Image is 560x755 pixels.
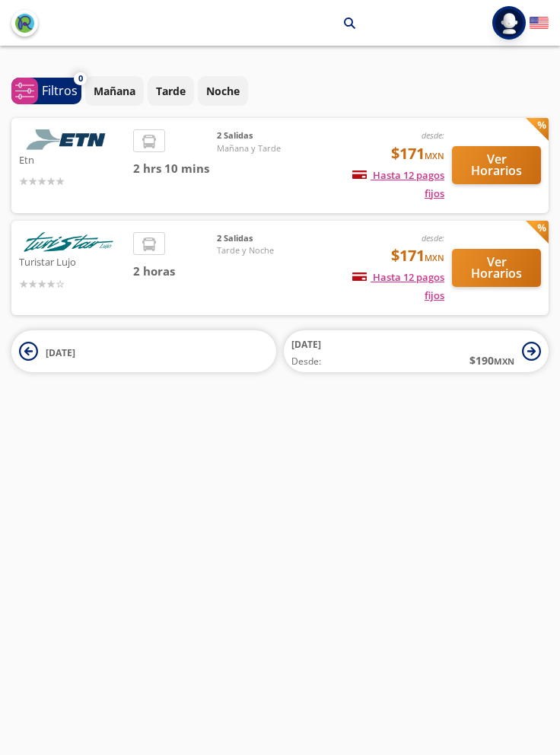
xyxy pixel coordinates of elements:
span: Hasta 12 pagos fijos [352,168,444,200]
button: Tarde [148,76,194,106]
span: [DATE] [46,346,75,359]
p: [GEOGRAPHIC_DATA] [171,15,279,31]
button: English [530,14,549,33]
span: $171 [391,142,444,165]
button: Mañana [85,76,144,106]
img: Etn [19,129,118,150]
button: [DATE] [11,330,276,372]
button: Ver Horarios [452,146,541,184]
span: $ 190 [469,352,514,368]
span: Tarde y Noche [217,244,323,257]
img: Turistar Lujo [19,232,118,253]
p: Filtros [42,81,78,100]
em: desde: [422,232,444,244]
span: 0 [78,72,83,85]
span: 2 Salidas [217,129,323,142]
button: 0Filtros [11,78,81,104]
p: Turistar Lujo [19,252,126,270]
span: Mañana y Tarde [217,142,323,155]
p: Mañana [94,83,135,99]
button: Abrir menú de usuario [492,6,526,40]
span: 2 hrs 10 mins [133,160,217,177]
p: Noche [206,83,240,99]
span: [DATE] [291,338,321,351]
p: Toluca [298,15,332,31]
span: 2 Salidas [217,232,323,245]
span: $171 [391,244,444,267]
button: back [11,10,38,37]
p: Etn [19,150,126,168]
em: desde: [422,129,444,141]
p: Tarde [156,83,186,99]
span: 2 horas [133,263,217,280]
small: MXN [425,252,444,263]
button: [DATE]Desde:$190MXN [284,330,549,372]
button: Noche [198,76,248,106]
button: Ver Horarios [452,249,541,287]
small: MXN [425,150,444,161]
span: Desde: [291,355,321,368]
span: Hasta 12 pagos fijos [352,270,444,302]
small: MXN [494,355,514,367]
